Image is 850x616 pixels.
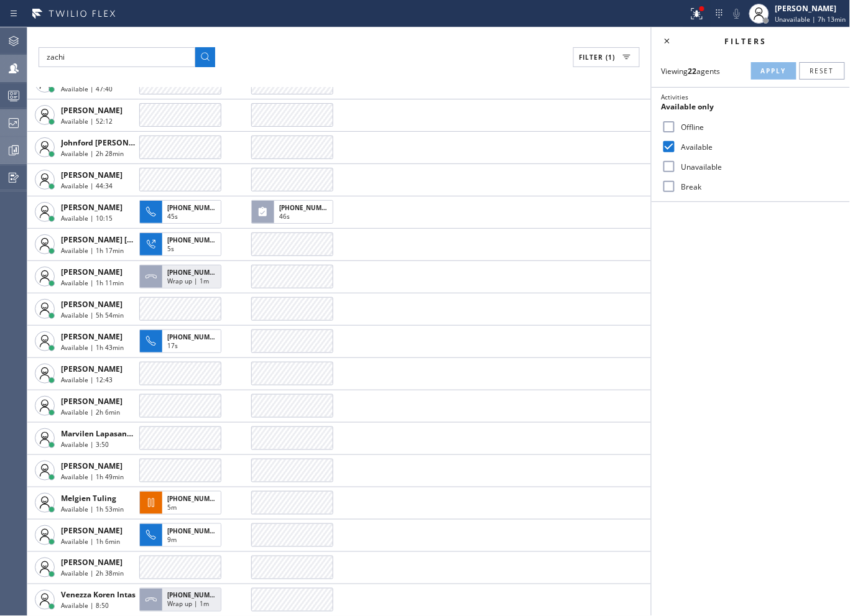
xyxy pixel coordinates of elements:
span: Venezza Koren Intas [61,590,136,600]
span: Available | 1h 11min [61,278,124,287]
span: Wrap up | 1m [167,277,209,285]
span: Wrap up | 1m [167,600,209,609]
label: Unavailable [677,162,840,172]
button: [PHONE_NUMBER]5m [139,487,225,518]
span: [PERSON_NAME] [61,105,122,116]
button: Reset [800,62,845,80]
span: Available | 2h 6min [61,408,120,416]
span: [PHONE_NUMBER] [167,526,224,535]
strong: 22 [688,66,697,76]
span: [PERSON_NAME] [61,267,122,277]
span: [PERSON_NAME] [PERSON_NAME] [61,234,186,245]
span: 9m [167,535,177,544]
span: [PERSON_NAME] [61,558,122,568]
span: Unavailable | 7h 13min [775,15,846,24]
span: [PERSON_NAME] [61,525,122,536]
span: Melgien Tuling [61,493,116,503]
span: Available | 2h 28min [61,149,124,158]
div: Activities [662,93,840,101]
span: Available | 1h 17min [61,246,124,255]
span: [PERSON_NAME] [61,170,122,180]
span: Available | 1h 6min [61,537,120,546]
span: Available | 10:15 [61,214,113,223]
span: Available | 52:12 [61,117,113,126]
span: 46s [279,212,290,221]
button: Filter (1) [573,47,640,67]
span: Available | 1h 43min [61,343,124,352]
span: Viewing agents [662,66,721,76]
span: Filters [725,36,767,47]
span: Marvilen Lapasanda [61,428,136,439]
span: Johnford [PERSON_NAME] [61,137,157,148]
span: [PERSON_NAME] [61,396,122,407]
span: [PHONE_NUMBER] [167,236,224,244]
span: Available | 47:40 [61,85,113,93]
span: Available | 1h 49min [61,472,124,481]
button: [PHONE_NUMBER]9m [139,520,225,551]
span: [PHONE_NUMBER] [167,333,224,341]
label: Offline [677,122,840,132]
span: [PERSON_NAME] [61,299,122,310]
span: [PERSON_NAME] [61,461,122,471]
button: [PHONE_NUMBER]46s [251,196,337,228]
input: Search Agents [39,47,195,67]
span: Available | 8:50 [61,602,109,610]
span: [PHONE_NUMBER] [167,494,224,503]
span: Available | 2h 38min [61,569,124,578]
span: [PHONE_NUMBER] [167,268,224,277]
span: [PHONE_NUMBER] [279,203,336,212]
span: 45s [167,212,178,221]
span: Available | 12:43 [61,375,113,384]
span: Available | 1h 53min [61,505,124,513]
span: Apply [761,67,787,75]
button: [PHONE_NUMBER]Wrap up | 1m [139,584,225,615]
label: Break [677,182,840,192]
span: [PERSON_NAME] [61,202,122,213]
button: Mute [728,5,746,22]
span: Available | 44:34 [61,182,113,190]
button: [PHONE_NUMBER]5s [139,229,225,260]
span: [PERSON_NAME] [61,364,122,374]
span: [PERSON_NAME] [61,331,122,342]
span: 17s [167,341,178,350]
div: [PERSON_NAME] [775,3,846,14]
button: [PHONE_NUMBER]45s [139,196,225,228]
span: Filter (1) [579,53,615,62]
span: Available only [662,101,714,112]
button: [PHONE_NUMBER]Wrap up | 1m [139,261,225,292]
button: [PHONE_NUMBER]17s [139,326,225,357]
span: Available | 5h 54min [61,311,124,319]
span: 5m [167,503,177,512]
button: Apply [751,62,797,80]
span: [PHONE_NUMBER] [167,203,224,212]
span: [PHONE_NUMBER] [167,591,224,600]
span: Reset [810,67,834,75]
label: Available [677,142,840,152]
span: 5s [167,244,174,253]
span: Available | 3:50 [61,440,109,449]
